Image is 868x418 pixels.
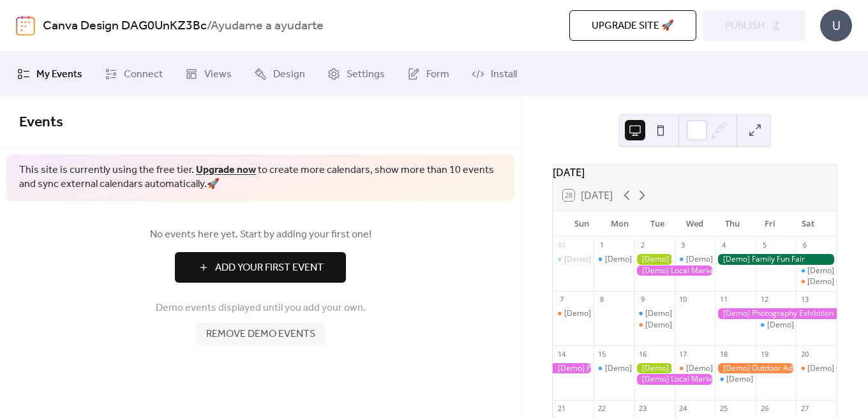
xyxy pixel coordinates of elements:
[553,308,594,319] div: [Demo] Book Club Gathering
[347,67,385,82] span: Settings
[597,349,607,359] div: 15
[759,349,769,359] div: 19
[175,252,346,283] button: Add Your First Event
[800,404,809,414] div: 27
[638,241,647,250] div: 2
[176,57,241,91] a: Views
[204,67,232,82] span: Views
[211,14,324,38] b: Ayudame a ayudarte
[726,374,823,385] div: [Demo] Morning Yoga Bliss
[719,241,728,250] div: 4
[715,254,837,265] div: [Demo] Family Fun Fair
[719,404,728,414] div: 25
[569,10,696,41] button: Upgrade site 🚀
[796,265,837,276] div: [Demo] Morning Yoga Bliss
[124,67,163,82] span: Connect
[800,349,809,359] div: 20
[638,349,647,359] div: 16
[462,57,527,91] a: Install
[605,363,702,374] div: [Demo] Morning Yoga Bliss
[634,254,675,265] div: [Demo] Gardening Workshop
[645,308,742,319] div: [Demo] Morning Yoga Bliss
[594,363,634,374] div: [Demo] Morning Yoga Bliss
[678,241,688,250] div: 3
[197,322,325,345] button: Remove demo events
[19,227,502,243] span: No events here yet. Start by adding your first one!
[318,57,394,91] a: Settings
[564,308,666,319] div: [Demo] Book Club Gathering
[675,254,715,265] div: [Demo] Morning Yoga Bliss
[156,301,366,316] span: Demo events displayed until you add your own.
[207,14,211,38] b: /
[597,241,607,250] div: 1
[638,211,676,237] div: Tue
[634,363,675,374] div: [Demo] Gardening Workshop
[715,374,756,385] div: [Demo] Morning Yoga Bliss
[557,349,566,359] div: 14
[553,165,837,180] div: [DATE]
[759,404,769,414] div: 26
[634,320,675,331] div: [Demo] Seniors' Social Tea
[398,57,459,91] a: Form
[491,67,517,82] span: Install
[678,404,688,414] div: 24
[715,308,837,319] div: [Demo] Photography Exhibition
[820,10,852,41] div: U
[36,67,82,82] span: My Events
[634,265,715,276] div: [Demo] Local Market
[597,404,607,414] div: 22
[756,320,797,331] div: [Demo] Morning Yoga Bliss
[796,276,837,287] div: [Demo] Open Mic Night
[95,57,172,91] a: Connect
[789,211,827,237] div: Sat
[767,320,864,331] div: [Demo] Morning Yoga Bliss
[426,67,449,82] span: Form
[594,254,634,265] div: [Demo] Fitness Bootcamp
[678,295,688,304] div: 10
[564,254,661,265] div: [Demo] Morning Yoga Bliss
[8,57,92,91] a: My Events
[553,254,594,265] div: [Demo] Morning Yoga Bliss
[796,363,837,374] div: [Demo] Open Mic Night
[638,295,647,304] div: 9
[43,14,207,38] a: Canva Design DAG0UnKZ3Bc
[759,241,769,250] div: 5
[16,15,35,36] img: logo
[638,404,647,414] div: 23
[557,241,566,250] div: 31
[557,404,566,414] div: 21
[678,349,688,359] div: 17
[19,252,502,283] a: Add Your First Event
[601,211,638,237] div: Mon
[759,295,769,304] div: 12
[686,254,783,265] div: [Demo] Morning Yoga Bliss
[206,327,315,342] span: Remove demo events
[605,254,697,265] div: [Demo] Fitness Bootcamp
[563,211,601,237] div: Sun
[714,211,751,237] div: Thu
[553,363,594,374] div: [Demo] Photography Exhibition
[597,295,607,304] div: 8
[634,374,715,385] div: [Demo] Local Market
[800,241,809,250] div: 6
[19,108,63,137] span: Events
[557,295,566,304] div: 7
[800,295,809,304] div: 13
[273,67,305,82] span: Design
[634,308,675,319] div: [Demo] Morning Yoga Bliss
[19,163,502,192] span: This site is currently using the free tier. to create more calendars, show more than 10 events an...
[196,160,256,180] a: Upgrade now
[645,320,741,331] div: [Demo] Seniors' Social Tea
[675,363,715,374] div: [Demo] Culinary Cooking Class
[244,57,315,91] a: Design
[719,349,728,359] div: 18
[719,295,728,304] div: 11
[676,211,714,237] div: Wed
[592,19,674,34] span: Upgrade site 🚀
[215,260,324,276] span: Add Your First Event
[751,211,789,237] div: Fri
[686,363,796,374] div: [Demo] Culinary Cooking Class
[715,363,796,374] div: [Demo] Outdoor Adventure Day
